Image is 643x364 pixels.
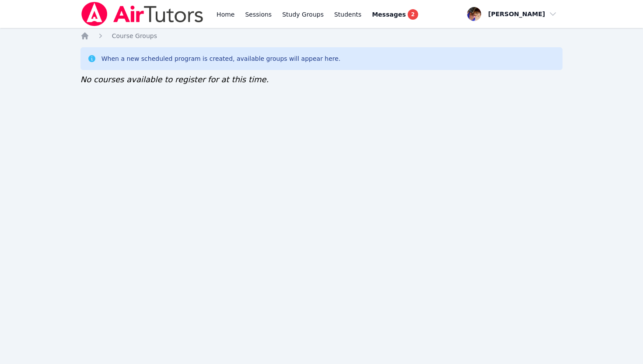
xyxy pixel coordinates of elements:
[80,75,269,84] span: No courses available to register for at this time.
[408,9,418,20] span: 2
[80,2,204,26] img: Air Tutors
[112,31,157,40] a: Course Groups
[80,31,563,40] nav: Breadcrumb
[372,10,405,19] span: Messages
[101,54,341,63] div: When a new scheduled program is created, available groups will appear here.
[112,32,157,39] span: Course Groups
